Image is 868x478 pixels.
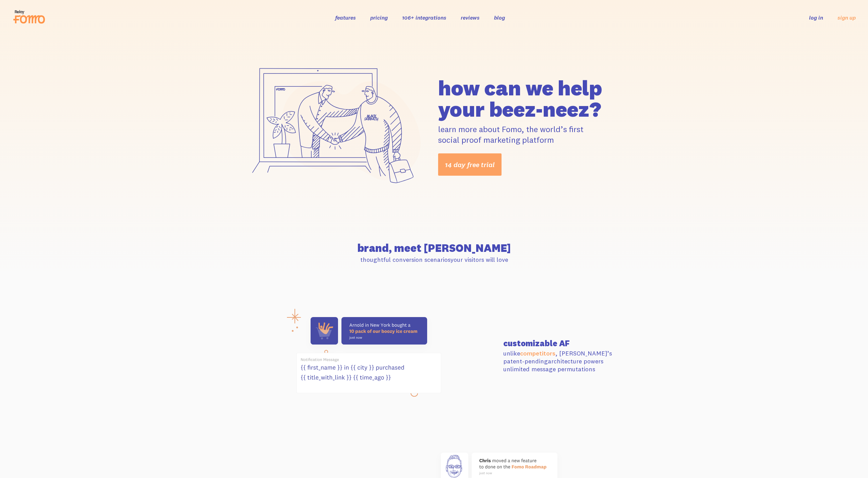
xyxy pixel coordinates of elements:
[837,14,856,21] a: sign up
[438,77,625,120] h1: how can we help your beez-neez?
[503,349,625,373] p: unlike , [PERSON_NAME]’s patent-pending architecture powers unlimited message permutations
[243,243,625,254] h2: brand, meet [PERSON_NAME]
[520,349,555,357] a: competitors
[503,339,625,347] h3: customizable AF
[494,14,505,21] a: blog
[335,14,356,21] a: features
[438,153,502,176] a: 14 day free trial
[809,14,823,21] a: log in
[402,14,446,21] a: 106+ integrations
[243,256,625,264] p: thoughtful conversion scenarios your visitors will love
[461,14,480,21] a: reviews
[370,14,388,21] a: pricing
[438,124,625,145] p: learn more about Fomo, the world’s first social proof marketing platform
